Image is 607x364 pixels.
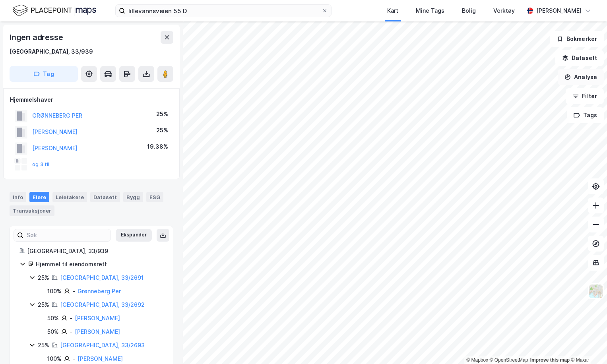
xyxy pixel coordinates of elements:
[72,287,75,296] div: -
[125,5,322,17] input: Søk på adresse, matrikkel, gårdeiere, leietakere eller personer
[27,246,163,256] div: [GEOGRAPHIC_DATA], 33/939
[75,328,120,335] a: [PERSON_NAME]
[490,357,528,363] a: OpenStreetMap
[536,6,582,15] div: [PERSON_NAME]
[123,192,143,202] div: Bygg
[567,326,607,364] div: Kontrollprogram for chat
[47,354,62,364] div: 100%
[38,341,49,350] div: 25%
[78,355,123,362] a: [PERSON_NAME]
[156,109,168,119] div: 25%
[75,315,120,321] a: [PERSON_NAME]
[566,88,604,104] button: Filter
[52,192,87,202] div: Leietakere
[38,273,49,283] div: 25%
[147,142,168,151] div: 19.38%
[10,31,64,44] div: Ingen adresse
[47,314,59,323] div: 50%
[60,342,145,349] a: [GEOGRAPHIC_DATA], 33/2693
[70,314,72,323] div: -
[10,95,173,105] div: Hjemmelshaver
[72,354,75,364] div: -
[567,326,607,364] iframe: Chat Widget
[90,192,120,202] div: Datasett
[387,6,398,15] div: Kart
[550,31,604,47] button: Bokmerker
[10,192,26,202] div: Info
[36,259,163,269] div: Hjemmel til eiendomsrett
[47,287,62,296] div: 100%
[60,274,144,281] a: [GEOGRAPHIC_DATA], 33/2691
[530,357,570,363] a: Improve this map
[10,47,93,56] div: [GEOGRAPHIC_DATA], 33/939
[156,126,168,135] div: 25%
[416,6,444,15] div: Mine Tags
[38,300,49,310] div: 25%
[466,357,488,363] a: Mapbox
[60,301,145,308] a: [GEOGRAPHIC_DATA], 33/2692
[10,66,78,82] button: Tag
[567,107,604,123] button: Tags
[493,6,515,15] div: Verktøy
[146,192,163,202] div: ESG
[13,4,96,17] img: logo.f888ab2527a4732fd821a326f86c7f29.svg
[29,192,49,202] div: Eiere
[70,327,72,337] div: -
[558,69,604,85] button: Analyse
[23,229,111,241] input: Søk
[78,288,121,294] a: Grønneberg Per
[555,50,604,66] button: Datasett
[10,205,54,216] div: Transaksjoner
[462,6,476,15] div: Bolig
[588,284,603,299] img: Z
[47,327,59,337] div: 50%
[116,229,152,242] button: Ekspander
